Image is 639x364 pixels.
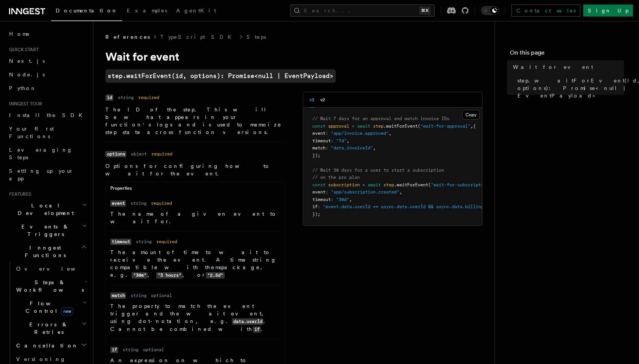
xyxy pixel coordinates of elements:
span: // Wait 30 days for a user to start a subscription [312,168,444,173]
span: , [470,123,473,129]
span: Events & Triggers [6,223,82,238]
code: id [105,94,113,101]
button: Cancellation [13,339,88,352]
dd: required [156,239,177,245]
a: Leveraging Steps [6,143,88,164]
span: : [331,197,333,202]
span: Errors & Retries [13,321,82,336]
dd: required [138,94,159,101]
a: AgentKit [172,2,221,20]
code: if [253,326,261,333]
span: Home [9,30,30,38]
dd: optional [143,347,164,353]
span: , [347,138,349,143]
span: subscription [328,182,360,187]
span: Install the SDK [9,112,87,118]
span: // Wait 7 days for an approval and match invoice IDs [312,116,449,121]
dd: string [136,239,152,245]
span: : [331,138,333,143]
span: step [383,182,394,187]
span: }); [312,153,320,158]
a: Next.js [6,54,88,68]
a: Steps [246,33,266,41]
span: Local Development [6,202,82,217]
span: event [312,131,326,136]
span: new [61,307,73,315]
span: Setting up your app [9,168,74,181]
span: await [357,123,370,129]
dd: string [131,200,146,206]
span: "event.data.userId == async.data.userId && async.data.billing_plan == 'pro'" [323,204,523,209]
span: "data.invoiceId" [331,145,373,151]
span: await [368,182,381,187]
span: : [318,204,320,209]
button: Events & Triggers [6,220,88,241]
code: if [110,347,118,353]
p: Options for configuring how to wait for the event. [105,162,285,177]
span: const [312,182,326,187]
span: Wait for event [513,63,593,71]
a: Setting up your app [6,164,88,185]
a: Examples [122,2,172,20]
a: step.waitForEvent(id, options): Promise<null | EventPayload> [514,74,624,102]
span: , [349,197,352,202]
code: "2.5d" [206,272,224,279]
span: = [352,123,354,129]
span: "app/subscription.created" [331,189,399,195]
p: The amount of time to wait to receive the event. A time string compatible with the package, e.g. ... [110,248,280,279]
span: }); [312,212,320,217]
span: event [312,189,326,195]
dd: required [151,151,172,157]
div: Properties [106,185,285,195]
span: Cancellation [13,342,78,349]
button: Flow Controlnew [13,297,88,318]
span: , [373,145,376,151]
span: { [473,123,476,129]
a: Overview [13,262,88,276]
span: ( [418,123,420,129]
kbd: ⌘K [420,7,430,14]
span: Documentation [56,8,118,14]
a: Node.js [6,68,88,81]
span: Features [6,191,31,197]
span: .waitForEvent [383,123,418,129]
span: Node.js [9,72,45,78]
span: "wait-for-subscription" [431,182,491,187]
p: The name of a given event to wait for. [110,210,280,225]
span: .waitForEvent [394,182,428,187]
code: match [110,292,126,299]
span: if [312,204,318,209]
span: timeout [312,197,331,202]
code: timeout [110,239,131,245]
span: Flow Control [13,300,83,315]
span: Python [9,85,37,91]
span: ( [428,182,431,187]
span: Inngest Functions [6,244,81,259]
dd: required [151,200,172,206]
code: "30m" [132,272,148,279]
span: References [105,33,150,41]
span: const [312,123,326,129]
a: Sign Up [583,5,633,17]
button: Inngest Functions [6,241,88,262]
code: step.waitForEvent(id, options): Promise<null | EventPayload> [105,69,336,83]
h1: Wait for event [105,50,406,63]
button: Steps & Workflows [13,276,88,297]
span: Your first Functions [9,126,54,139]
span: Quick start [6,47,39,53]
h4: On this page [510,48,624,60]
a: Home [6,27,88,41]
span: AgentKit [176,8,216,14]
span: "30d" [336,197,349,202]
span: step [373,123,383,129]
span: approval [328,123,349,129]
span: match [312,145,326,151]
span: Steps & Workflows [13,279,84,294]
span: Inngest tour [6,101,42,107]
code: "3 hours" [156,272,183,279]
span: timeout [312,138,331,143]
a: Your first Functions [6,122,88,143]
dd: optional [151,292,172,299]
button: v3 [309,92,314,108]
span: Overview [16,266,94,272]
